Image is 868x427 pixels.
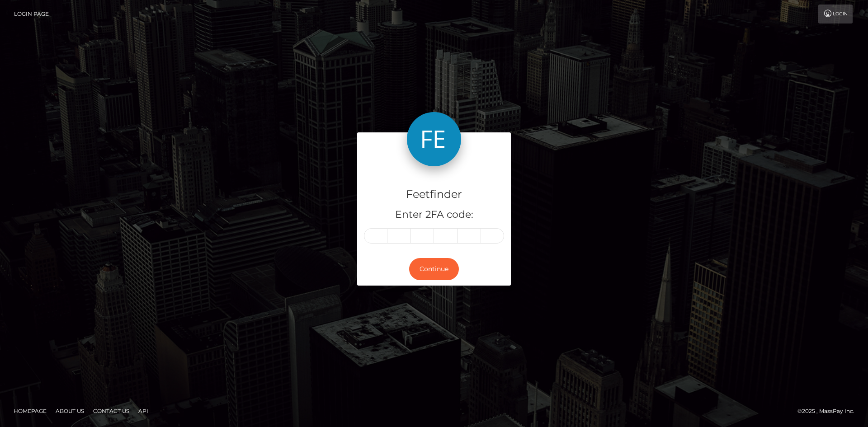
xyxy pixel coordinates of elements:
[90,404,133,418] a: Contact Us
[10,404,50,418] a: Homepage
[407,112,461,166] img: Feetfinder
[14,5,49,23] a: Login Page
[818,5,853,23] a: Login
[364,187,504,202] h4: Feetfinder
[364,208,504,222] h5: Enter 2FA code:
[797,406,861,416] div: © 2025 , MassPay Inc.
[409,258,459,280] button: Continue
[52,404,88,418] a: About Us
[135,404,152,418] a: API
